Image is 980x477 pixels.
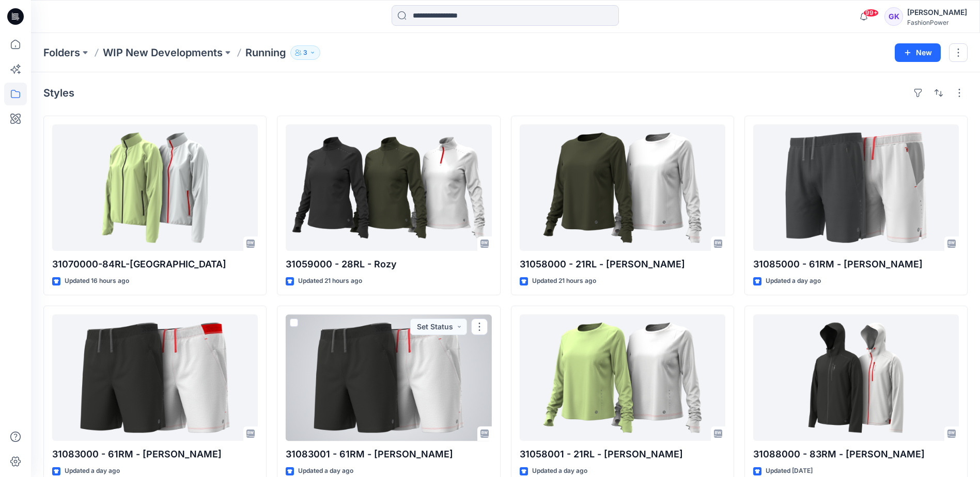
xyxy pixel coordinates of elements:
[863,9,879,17] span: 99+
[520,447,725,462] p: 31058001 - 21RL - [PERSON_NAME]
[753,124,959,251] a: 31085000 - 61RM - Rufus
[52,124,258,251] a: 31070000-84RL-Roa
[532,466,587,476] p: Updated a day ago
[43,87,74,99] h4: Styles
[753,447,959,462] p: 31088000 - 83RM - [PERSON_NAME]
[286,314,491,441] a: 31083001 - 61RM - Ross
[65,276,129,287] p: Updated 16 hours ago
[103,45,223,60] a: WIP New Developments
[907,6,967,19] div: [PERSON_NAME]
[286,257,491,272] p: 31059000 - 28RL - Rozy
[286,124,491,251] a: 31059000 - 28RL - Rozy
[532,276,596,287] p: Updated 21 hours ago
[52,447,258,462] p: 31083000 - 61RM - [PERSON_NAME]
[895,43,941,62] button: New
[65,466,120,476] p: Updated a day ago
[766,276,821,287] p: Updated a day ago
[907,19,967,26] div: FashionPower
[766,466,813,476] p: Updated [DATE]
[520,257,725,272] p: 31058000 - 21RL - [PERSON_NAME]
[884,7,903,26] div: GK
[245,45,286,60] p: Running
[52,314,258,441] a: 31083000 - 61RM - Ross
[52,257,258,272] p: 31070000-84RL-[GEOGRAPHIC_DATA]
[286,447,491,462] p: 31083001 - 61RM - [PERSON_NAME]
[298,276,362,287] p: Updated 21 hours ago
[290,45,320,60] button: 3
[43,45,80,60] a: Folders
[298,466,353,476] p: Updated a day ago
[520,124,725,251] a: 31058000 - 21RL - Ravita
[753,314,959,441] a: 31088000 - 83RM - Reed
[303,47,307,58] p: 3
[753,257,959,272] p: 31085000 - 61RM - [PERSON_NAME]
[520,314,725,441] a: 31058001 - 21RL - Ravita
